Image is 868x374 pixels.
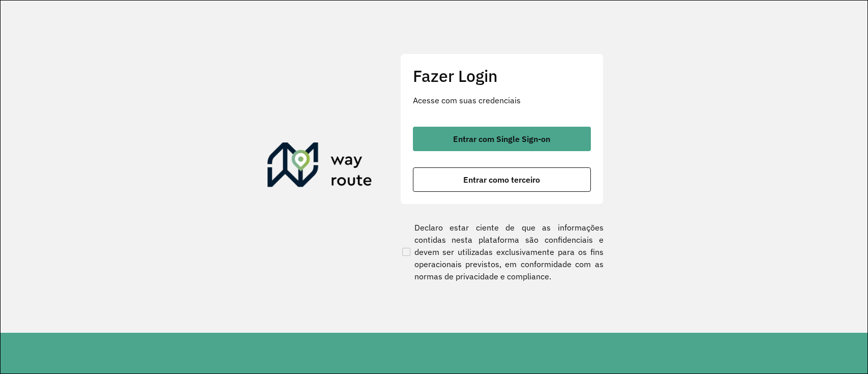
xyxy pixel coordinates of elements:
[413,127,591,151] button: button
[453,135,550,143] span: Entrar com Single Sign-on
[463,176,540,184] span: Entrar como terceiro
[400,221,604,282] label: Declaro estar ciente de que as informações contidas nesta plataforma são confidenciais e devem se...
[413,94,591,106] p: Acesse com suas credenciais
[413,66,591,85] h2: Fazer Login
[413,167,591,192] button: button
[267,142,372,191] img: Roteirizador AmbevTech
